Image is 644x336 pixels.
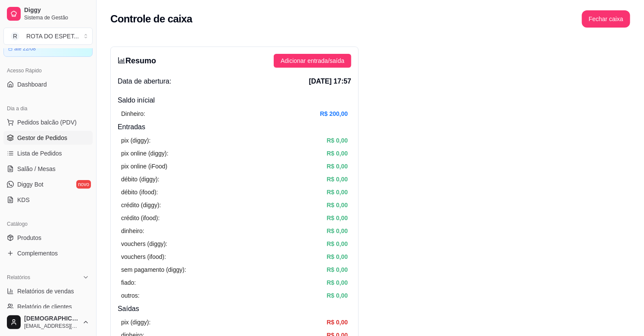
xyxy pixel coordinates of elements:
span: bar-chart [118,56,125,64]
article: pix online (iFood) [121,162,167,171]
article: até 22/08 [14,45,36,52]
h2: Controle de caixa [110,12,192,26]
div: Dia a dia [3,102,93,115]
article: R$ 0,00 [327,317,348,327]
article: crédito (ifood): [121,213,159,223]
a: Lista de Pedidos [3,146,93,160]
button: [DEMOGRAPHIC_DATA][EMAIL_ADDRESS][DOMAIN_NAME] [3,312,93,333]
span: Gestor de Pedidos [17,134,67,142]
button: Fechar caixa [582,10,630,28]
article: R$ 0,00 [327,239,348,249]
button: Select a team [3,28,93,45]
a: Diggy Botnovo [3,177,93,191]
span: Diggy Bot [17,180,44,189]
article: R$ 0,00 [327,187,348,197]
a: Relatório de clientes [3,300,93,314]
article: pix (diggy): [121,136,150,145]
span: Sistema de Gestão [24,14,89,21]
a: Salão / Mesas [3,162,93,176]
article: fiado: [121,278,136,287]
article: R$ 0,00 [327,136,348,145]
article: R$ 0,00 [327,226,348,236]
article: outros: [121,291,140,300]
a: Produtos [3,231,93,245]
span: [DEMOGRAPHIC_DATA] [24,315,79,323]
button: Adicionar entrada/saída [274,54,351,68]
article: R$ 0,00 [327,162,348,171]
article: R$ 0,00 [327,252,348,261]
button: Pedidos balcão (PDV) [3,115,93,129]
article: vouchers (diggy): [121,239,167,249]
article: R$ 0,00 [327,291,348,300]
a: Relatórios de vendas [3,284,93,298]
span: Relatório de clientes [17,302,72,311]
article: pix (diggy): [121,317,150,327]
article: R$ 0,00 [327,213,348,223]
span: Salão / Mesas [17,165,56,173]
span: Pedidos balcão (PDV) [17,118,77,127]
article: R$ 0,00 [327,265,348,274]
a: Dashboard [3,78,93,91]
article: R$ 200,00 [320,109,348,118]
span: R [11,32,19,40]
div: Catálogo [3,217,93,231]
h4: Entradas [118,122,351,132]
span: Diggy [24,6,89,14]
span: Lista de Pedidos [17,149,62,158]
a: Complementos [3,246,93,260]
span: Relatórios de vendas [17,287,74,296]
span: Dashboard [17,80,47,89]
article: dinheiro: [121,226,144,236]
article: R$ 0,00 [327,200,348,210]
article: R$ 0,00 [327,149,348,158]
article: crédito (diggy): [121,200,161,210]
h4: Saídas [118,304,351,314]
span: Adicionar entrada/saída [281,56,344,65]
a: DiggySistema de Gestão [3,3,93,24]
article: R$ 0,00 [327,174,348,184]
article: débito (ifood): [121,187,158,197]
span: Complementos [17,249,58,258]
article: Dinheiro: [121,109,145,118]
h3: Resumo [118,55,156,67]
span: Relatórios [7,274,30,281]
span: Produtos [17,233,41,242]
div: Acesso Rápido [3,64,93,78]
article: R$ 0,00 [327,278,348,287]
h4: Saldo inícial [118,95,351,106]
span: [DATE] 17:57 [309,76,351,87]
a: Gestor de Pedidos [3,131,93,145]
span: Data de abertura: [118,76,172,87]
article: pix online (diggy): [121,149,169,158]
div: ROTA DO ESPET ... [26,32,79,40]
span: [EMAIL_ADDRESS][DOMAIN_NAME] [24,323,79,330]
article: vouchers (ifood): [121,252,166,261]
article: sem pagamento (diggy): [121,265,186,274]
span: KDS [17,196,30,204]
a: KDS [3,193,93,207]
article: débito (diggy): [121,174,159,184]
